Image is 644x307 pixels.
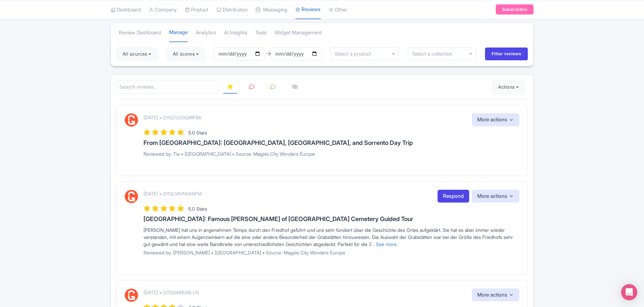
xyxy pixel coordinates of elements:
a: Dashboard [110,0,141,19]
button: More actions [472,288,519,302]
a: Messaging [256,0,287,19]
input: Filter reviews [485,48,528,60]
input: Select a product [335,51,375,57]
a: Tools [255,24,266,42]
a: AI Insights [224,24,247,42]
input: Search reviews... [116,80,219,94]
img: GetYourGuide Logo [125,190,138,203]
a: Review Dashboard [119,24,161,42]
a: Product [185,0,208,19]
span: 5.0 Stars [188,206,207,212]
img: GetYourGuide Logo [125,113,138,127]
a: Respond [438,190,469,203]
img: GetYourGuide Logo [125,288,138,302]
button: All scores [166,47,205,61]
h3: From [GEOGRAPHIC_DATA]: [GEOGRAPHIC_DATA], [GEOGRAPHIC_DATA], and Sorrento Day Trip [143,140,519,146]
a: Analytics [196,24,216,42]
button: Actions [492,80,525,94]
a: ... See more [372,241,397,247]
p: Reviewed by: Tia • [GEOGRAPHIC_DATA] • Source: Magpie City Wonders Europe [143,150,519,157]
p: [DATE] • GYGZG2GQMFB6 [143,114,201,121]
a: Widget Management [275,24,322,42]
a: Distribution [217,0,248,19]
p: [DATE] • GYGLMVFA4WFM [143,190,202,197]
h3: [GEOGRAPHIC_DATA]: Famous [PERSON_NAME] of [GEOGRAPHIC_DATA] Cemetery Guided Tour [143,216,519,222]
a: Subscription [496,4,534,14]
a: Other [329,0,347,19]
a: Manage [169,23,188,42]
div: Open Intercom Messenger [621,284,637,300]
input: Select a collection [412,51,457,57]
button: More actions [472,190,519,203]
button: More actions [472,113,519,126]
p: [DATE] • GYGG46B26LLN [143,289,199,296]
span: 5.0 Stars [188,130,207,135]
a: Company [149,0,177,19]
button: All sources [116,47,158,61]
p: Reviewed by: [PERSON_NAME] • [GEOGRAPHIC_DATA] • Source: Magpie City Wonders Europe [143,249,519,256]
div: [PERSON_NAME] hat uns in angenehmen Tempo durch den Friedhof geführt und uns sehr fundiert über d... [143,226,519,248]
